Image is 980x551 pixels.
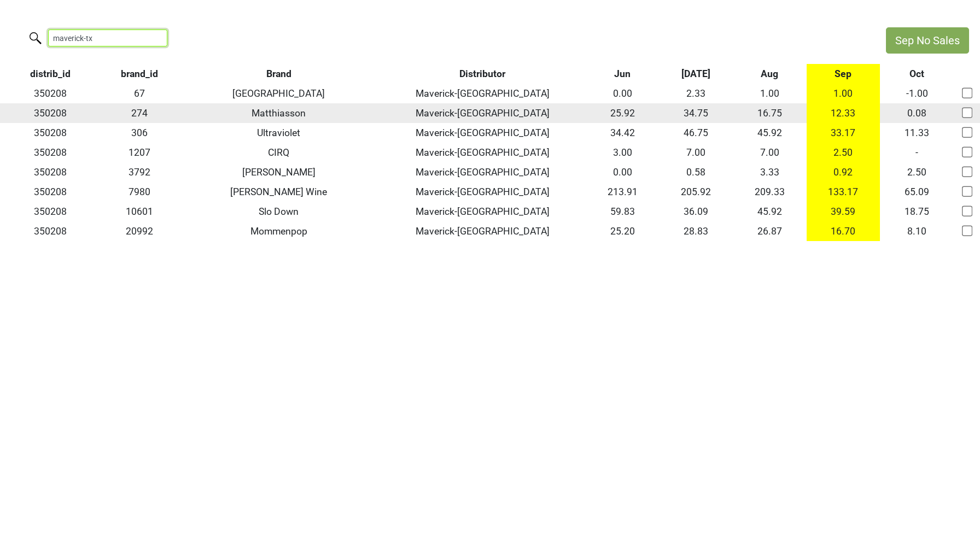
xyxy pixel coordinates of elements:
[807,84,880,103] td: 1.00
[733,84,807,103] td: 1.00
[880,64,954,84] th: Oct: activate to sort column ascending
[586,103,660,123] td: 25.92
[380,123,586,143] td: Maverick-[GEOGRAPHIC_DATA]
[586,84,660,103] td: 0.00
[659,162,733,182] td: 0.58
[586,123,660,143] td: 34.42
[733,123,807,143] td: 45.92
[733,182,807,202] td: 209.33
[807,64,880,84] th: Sep: activate to sort column ascending
[586,182,660,202] td: 213.91
[880,84,954,103] td: -1.00
[178,202,380,221] td: Slo Down
[659,64,733,84] th: Jul: activate to sort column ascending
[101,123,178,143] td: 306
[807,221,880,241] td: 16.70
[880,202,954,221] td: 18.75
[101,64,178,84] th: brand_id: activate to sort column ascending
[807,202,880,221] td: 39.59
[380,103,586,123] td: Maverick-[GEOGRAPHIC_DATA]
[880,162,954,182] td: 2.50
[380,143,586,162] td: Maverick-[GEOGRAPHIC_DATA]
[733,143,807,162] td: 7.00
[954,64,980,84] th: &nbsp;: activate to sort column ascending
[178,143,380,162] td: CIRQ
[733,162,807,182] td: 3.33
[380,202,586,221] td: Maverick-[GEOGRAPHIC_DATA]
[101,221,178,241] td: 20992
[659,182,733,202] td: 205.92
[659,221,733,241] td: 28.83
[659,202,733,221] td: 36.09
[380,84,586,103] td: Maverick-[GEOGRAPHIC_DATA]
[659,84,733,103] td: 2.33
[733,202,807,221] td: 45.92
[880,103,954,123] td: 0.08
[733,221,807,241] td: 26.87
[807,182,880,202] td: 133.17
[586,64,660,84] th: Jun: activate to sort column ascending
[807,123,880,143] td: 33.17
[101,202,178,221] td: 10601
[659,143,733,162] td: 7.00
[178,84,380,103] td: [GEOGRAPHIC_DATA]
[880,123,954,143] td: 11.33
[178,64,380,84] th: Brand: activate to sort column ascending
[880,143,954,162] td: -
[178,123,380,143] td: Ultraviolet
[807,103,880,123] td: 12.33
[178,103,380,123] td: Matthiasson
[659,123,733,143] td: 46.75
[380,221,586,241] td: Maverick-[GEOGRAPHIC_DATA]
[101,103,178,123] td: 274
[807,143,880,162] td: 2.50
[101,143,178,162] td: 1207
[880,221,954,241] td: 8.10
[178,221,380,241] td: Mommenpop
[178,182,380,202] td: [PERSON_NAME] Wine
[101,182,178,202] td: 7980
[380,182,586,202] td: Maverick-[GEOGRAPHIC_DATA]
[586,143,660,162] td: 3.00
[733,103,807,123] td: 16.75
[659,103,733,123] td: 34.75
[807,162,880,182] td: 0.92
[380,64,586,84] th: Distributor: activate to sort column ascending
[101,84,178,103] td: 67
[586,162,660,182] td: 0.00
[586,221,660,241] td: 25.20
[733,64,807,84] th: Aug: activate to sort column ascending
[886,27,969,54] button: Sep No Sales
[101,162,178,182] td: 3792
[178,162,380,182] td: [PERSON_NAME]
[880,182,954,202] td: 65.09
[380,162,586,182] td: Maverick-[GEOGRAPHIC_DATA]
[586,202,660,221] td: 59.83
